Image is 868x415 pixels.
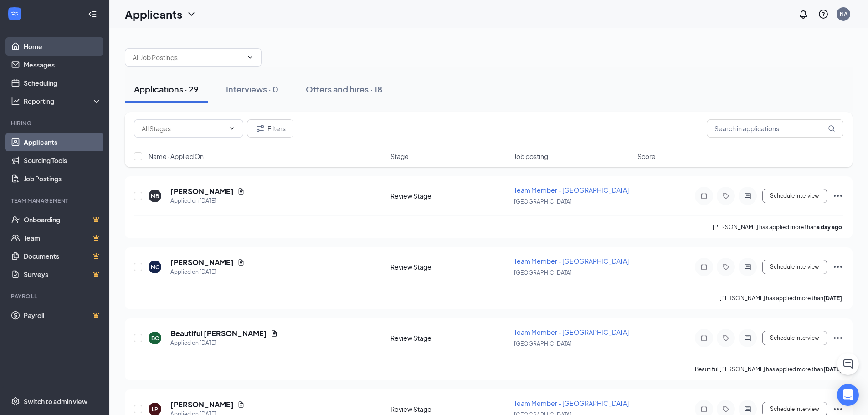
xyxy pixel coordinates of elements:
[271,330,278,337] svg: Document
[837,353,859,375] button: ChatActive
[11,292,100,300] div: Payroll
[695,365,843,373] p: Beautiful [PERSON_NAME] has applied more than .
[707,119,843,138] input: Search in applications
[390,333,508,343] div: Review Stage
[24,37,102,56] a: Home
[24,169,102,188] a: Job Postings
[514,340,572,347] span: [GEOGRAPHIC_DATA]
[390,191,508,200] div: Review Stage
[24,133,102,151] a: Applicants
[247,119,293,138] button: Filter Filters
[170,338,278,348] div: Applied on [DATE]
[720,263,731,271] svg: Tag
[762,331,827,345] button: Schedule Interview
[228,125,236,132] svg: ChevronDown
[170,400,234,410] h5: [PERSON_NAME]
[151,192,159,200] div: MB
[832,261,843,272] svg: Ellipses
[762,189,827,203] button: Schedule Interview
[24,397,87,406] div: Switch to admin view
[742,334,753,342] svg: ActiveChat
[170,186,234,196] h5: [PERSON_NAME]
[151,263,159,271] div: MC
[186,9,197,20] svg: ChevronDown
[170,257,234,267] h5: [PERSON_NAME]
[742,263,753,271] svg: ActiveChat
[720,334,731,342] svg: Tag
[24,265,102,283] a: SurveysCrown
[713,223,843,231] p: [PERSON_NAME] has applied more than .
[828,125,835,132] svg: MagnifyingGlass
[514,269,572,276] span: [GEOGRAPHIC_DATA]
[637,152,656,161] span: Score
[133,52,243,62] input: All Job Postings
[151,334,159,342] div: BC
[24,56,102,74] a: Messages
[24,74,102,92] a: Scheduling
[832,404,843,415] svg: Ellipses
[832,333,843,343] svg: Ellipses
[170,196,245,205] div: Applied on [DATE]
[170,267,245,277] div: Applied on [DATE]
[514,152,548,161] span: Job posting
[390,262,508,272] div: Review Stage
[832,190,843,201] svg: Ellipses
[11,197,100,205] div: Team Management
[255,123,266,134] svg: Filter
[134,83,199,95] div: Applications · 29
[818,9,829,20] svg: QuestionInfo
[306,83,382,95] div: Offers and hires · 18
[24,306,102,324] a: PayrollCrown
[699,192,709,200] svg: Note
[719,294,843,302] p: [PERSON_NAME] has applied more than .
[237,259,245,266] svg: Document
[514,399,629,407] span: Team Member - [GEOGRAPHIC_DATA]
[390,405,508,414] div: Review Stage
[24,97,102,106] div: Reporting
[11,397,20,406] svg: Settings
[762,260,827,274] button: Schedule Interview
[514,198,572,205] span: [GEOGRAPHIC_DATA]
[10,9,19,18] svg: WorkstreamLogo
[840,10,847,18] div: NA
[742,192,753,200] svg: ActiveChat
[24,229,102,247] a: TeamCrown
[247,54,254,61] svg: ChevronDown
[237,188,245,195] svg: Document
[842,359,853,369] svg: ChatActive
[720,192,731,200] svg: Tag
[823,295,842,302] b: [DATE]
[170,328,267,338] h5: Beautiful [PERSON_NAME]
[699,334,709,342] svg: Note
[817,224,842,231] b: a day ago
[24,247,102,265] a: DocumentsCrown
[11,97,20,106] svg: Analysis
[390,152,409,161] span: Stage
[24,210,102,229] a: OnboardingCrown
[88,10,97,19] svg: Collapse
[24,151,102,169] a: Sourcing Tools
[699,405,709,413] svg: Note
[798,9,809,20] svg: Notifications
[142,123,225,133] input: All Stages
[720,405,731,413] svg: Tag
[514,257,629,265] span: Team Member - [GEOGRAPHIC_DATA]
[823,366,842,373] b: [DATE]
[152,405,158,413] div: LP
[837,384,859,406] div: Open Intercom Messenger
[11,119,100,127] div: Hiring
[237,401,245,408] svg: Document
[149,152,204,161] span: Name · Applied On
[699,263,709,271] svg: Note
[514,328,629,336] span: Team Member - [GEOGRAPHIC_DATA]
[125,6,182,22] h1: Applicants
[514,186,629,194] span: Team Member - [GEOGRAPHIC_DATA]
[226,83,278,95] div: Interviews · 0
[742,405,753,413] svg: ActiveChat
